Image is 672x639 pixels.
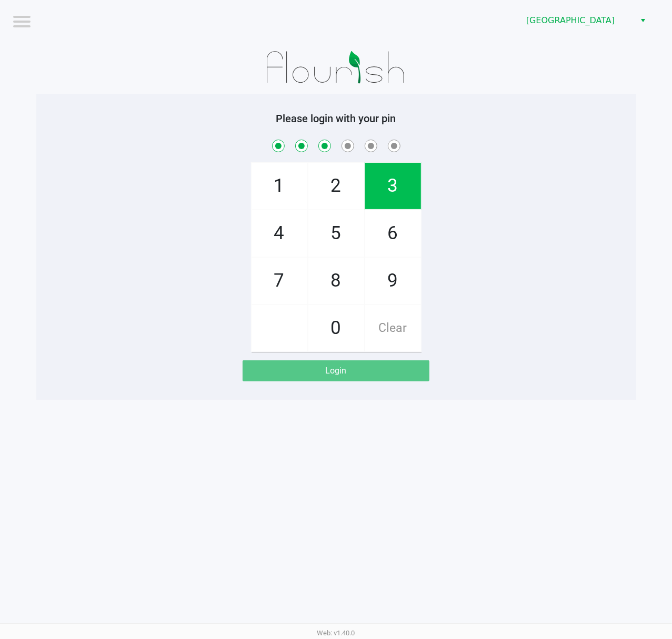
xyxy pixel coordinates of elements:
[526,14,629,27] span: [GEOGRAPHIC_DATA]
[635,11,650,30] button: Select
[308,163,364,209] span: 2
[365,305,421,351] span: Clear
[44,112,628,125] h5: Please login with your pin
[252,210,307,257] span: 4
[308,305,364,351] span: 0
[252,258,307,304] span: 7
[365,258,421,304] span: 9
[365,210,421,257] span: 6
[365,163,421,209] span: 3
[308,210,364,257] span: 5
[308,258,364,304] span: 8
[252,163,307,209] span: 1
[317,629,355,637] span: Web: v1.40.0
